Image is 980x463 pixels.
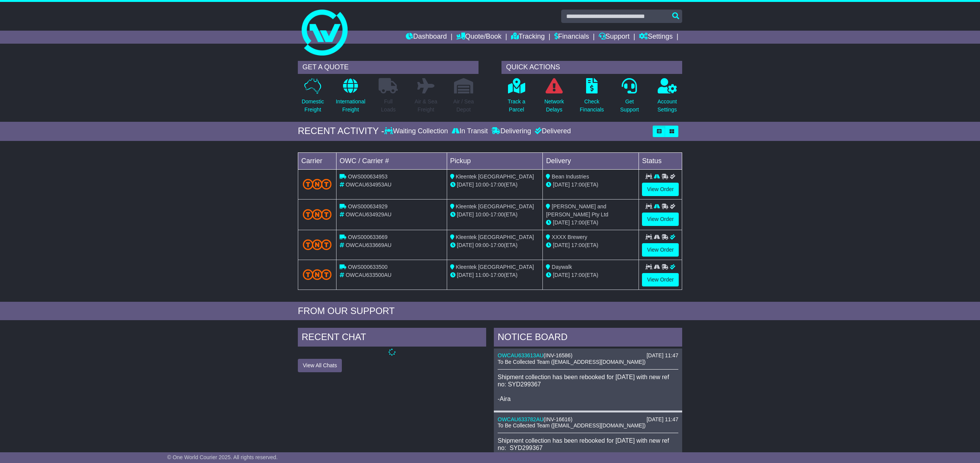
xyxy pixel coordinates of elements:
[298,61,479,74] div: GET A QUOTE
[498,352,544,358] a: OWCAU633613AU
[450,181,540,189] div: - (ETA)
[336,98,365,114] p: International Freight
[580,98,604,114] p: Check Financials
[379,98,398,114] p: Full Loads
[642,183,679,196] a: View Order
[475,272,489,278] span: 11:00
[490,272,504,278] span: 17:00
[498,422,645,429] span: To Be Collected Team ([EMAIL_ADDRESS][DOMAIN_NAME])
[457,211,474,218] span: [DATE]
[336,152,447,169] td: OWC / Carrier #
[642,213,679,226] a: View Order
[571,272,585,278] span: 17:00
[498,352,678,359] div: ( )
[490,242,504,248] span: 17:00
[490,182,504,188] span: 17:00
[511,31,545,44] a: Tracking
[599,31,630,44] a: Support
[544,78,564,118] a: NetworkDelays
[552,234,587,240] span: XXXX Brewery
[553,219,570,226] span: [DATE]
[642,273,679,286] a: View Order
[571,242,585,248] span: 17:00
[490,127,533,136] div: Delivering
[553,242,570,248] span: [DATE]
[620,78,639,118] a: GetSupport
[554,31,589,44] a: Financials
[450,271,540,279] div: - (ETA)
[647,416,678,423] div: [DATE] 11:47
[571,219,585,226] span: 17:00
[498,373,678,403] p: Shipment collection has been rebooked for [DATE] with new ref no: SYD299367 -Aira
[457,272,474,278] span: [DATE]
[544,98,564,114] p: Network Delays
[303,179,332,189] img: TNT_Domestic.png
[475,242,489,248] span: 09:00
[346,272,392,278] span: OWCAU633500AU
[546,181,635,189] div: (ETA)
[546,219,635,227] div: (ETA)
[303,209,332,219] img: TNT_Domestic.png
[301,78,324,118] a: DomesticFreight
[406,31,447,44] a: Dashboard
[298,152,336,169] td: Carrier
[552,173,589,180] span: Bean Industries
[620,98,639,114] p: Get Support
[552,264,572,270] span: Daywalk
[450,127,490,136] div: In Transit
[167,454,278,460] span: © One World Courier 2025. All rights reserved.
[456,203,534,209] span: Kleentek [GEOGRAPHIC_DATA]
[657,78,678,118] a: AccountSettings
[415,98,437,114] p: Air & Sea Freight
[348,203,388,209] span: OWS000634929
[384,127,450,136] div: Waiting Collection
[543,152,639,169] td: Delivery
[346,242,392,248] span: OWCAU633669AU
[457,182,474,188] span: [DATE]
[498,416,544,422] a: OWCAU633782AU
[642,243,679,257] a: View Order
[346,211,392,218] span: OWCAU634929AU
[490,211,504,218] span: 17:00
[302,98,324,114] p: Domestic Freight
[571,182,585,188] span: 17:00
[453,98,474,114] p: Air / Sea Depot
[498,416,678,423] div: ( )
[494,328,682,348] div: NOTICE BOARD
[450,241,540,249] div: - (ETA)
[303,239,332,250] img: TNT_Domestic.png
[303,269,332,280] img: TNT_Domestic.png
[580,78,604,118] a: CheckFinancials
[553,182,570,188] span: [DATE]
[456,31,501,44] a: Quote/Book
[447,152,543,169] td: Pickup
[348,173,388,180] span: OWS000634953
[546,352,571,358] span: INV-16586
[501,61,682,74] div: QUICK ACTIONS
[647,352,678,359] div: [DATE] 11:47
[456,234,534,240] span: Kleentek [GEOGRAPHIC_DATA]
[658,98,677,114] p: Account Settings
[546,271,635,279] div: (ETA)
[533,127,571,136] div: Delivered
[335,78,366,118] a: InternationalFreight
[639,31,673,44] a: Settings
[546,416,571,422] span: INV-16616
[498,359,645,365] span: To Be Collected Team ([EMAIL_ADDRESS][DOMAIN_NAME])
[546,241,635,249] div: (ETA)
[298,359,342,372] button: View All Chats
[298,306,682,317] div: FROM OUR SUPPORT
[639,152,682,169] td: Status
[508,98,525,114] p: Track a Parcel
[348,264,388,270] span: OWS000633500
[553,272,570,278] span: [DATE]
[507,78,526,118] a: Track aParcel
[346,182,392,188] span: OWCAU634953AU
[456,173,534,180] span: Kleentek [GEOGRAPHIC_DATA]
[298,126,384,137] div: RECENT ACTIVITY -
[475,211,489,218] span: 10:00
[456,264,534,270] span: Kleentek [GEOGRAPHIC_DATA]
[348,234,388,240] span: OWS000633669
[298,328,486,348] div: RECENT CHAT
[546,203,608,218] span: [PERSON_NAME] and [PERSON_NAME] Pty Ltd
